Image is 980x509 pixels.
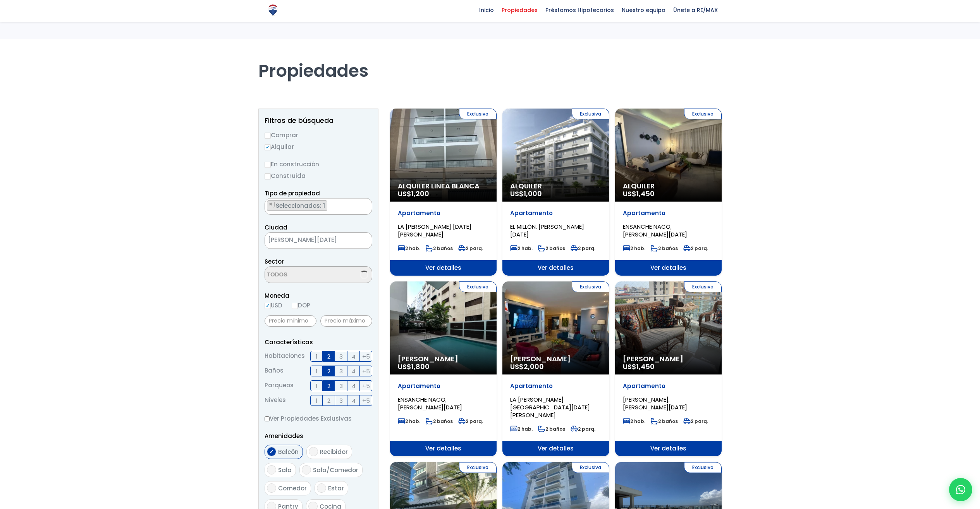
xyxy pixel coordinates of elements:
span: Préstamos Hipotecarios [542,4,618,16]
span: 2 hab. [510,426,533,432]
span: 1,450 [636,189,655,198]
span: 2 [327,396,330,405]
span: LA [PERSON_NAME] [DATE][PERSON_NAME] [398,223,471,238]
span: 1 [316,381,318,391]
span: 4 [352,366,356,376]
input: Precio máximo [320,315,372,327]
span: Recibidor [320,448,348,456]
span: × [269,201,273,208]
span: 2 hab. [623,418,645,424]
input: Sala [267,465,276,474]
span: 1,000 [524,189,542,198]
span: US$ [398,189,429,198]
a: Exclusiva [PERSON_NAME] US$1,450 Apartamento [PERSON_NAME], [PERSON_NAME][DATE] 2 hab. 2 baños 2 ... [615,281,722,456]
span: Seleccionados: 1 [275,202,327,210]
span: +5 [362,381,370,391]
span: 4 [352,352,356,361]
p: Apartamento [510,209,601,217]
span: Exclusiva [572,281,609,292]
input: Precio mínimo [265,315,316,327]
span: × [364,201,368,208]
span: US$ [398,362,430,371]
a: Exclusiva [PERSON_NAME] US$2,000 Apartamento LA [PERSON_NAME][GEOGRAPHIC_DATA][DATE][PERSON_NAME]... [502,281,609,456]
span: LA [PERSON_NAME][GEOGRAPHIC_DATA][DATE][PERSON_NAME] [510,395,590,419]
input: Ver Propiedades Exclusivas [265,416,270,421]
p: Amenidades [265,431,372,441]
span: 2 parq. [458,245,483,252]
span: 2 parq. [571,245,595,252]
span: 2 baños [426,245,453,252]
span: Exclusiva [459,462,497,473]
span: 2 parq. [571,426,595,432]
span: ENSANCHE NACO, [PERSON_NAME][DATE] [623,223,687,238]
span: US$ [623,189,655,198]
span: 2 parq. [458,418,483,424]
span: Exclusiva [459,109,497,119]
label: Construida [265,171,372,181]
span: Exclusiva [459,281,497,292]
span: Alquiler Linea Blanca [398,182,489,190]
p: Apartamento [623,382,714,390]
span: Baños [265,366,284,376]
span: US$ [510,189,542,198]
span: 2 parq. [683,418,708,424]
a: Exclusiva Alquiler Linea Blanca US$1,200 Apartamento LA [PERSON_NAME] [DATE][PERSON_NAME] 2 hab. ... [390,109,497,276]
span: 2 [327,352,330,361]
p: Características [265,337,372,347]
span: Tipo de propiedad [265,189,320,197]
input: Construida [265,173,271,179]
p: Apartamento [510,382,601,390]
p: Apartamento [398,382,489,390]
span: 3 [339,366,343,376]
span: Niveles [265,395,286,406]
span: Ver detalles [390,260,497,276]
span: Moneda [265,291,372,300]
span: Exclusiva [572,462,609,473]
p: Apartamento [623,209,714,217]
span: +5 [362,396,370,405]
input: Recibidor [309,447,318,456]
span: [PERSON_NAME] [623,355,714,363]
span: 4 [352,381,356,391]
span: Nuestro equipo [618,4,669,16]
span: Balcón [278,448,299,456]
span: 2 parq. [683,245,708,252]
a: Exclusiva Alquiler US$1,450 Apartamento ENSANCHE NACO, [PERSON_NAME][DATE] 2 hab. 2 baños 2 parq.... [615,109,722,276]
button: Remove all items [352,235,364,247]
span: Ver detalles [615,260,722,276]
span: 2 baños [426,418,453,424]
label: En construcción [265,159,372,169]
li: APARTAMENTO [267,200,327,211]
a: Exclusiva Alquiler US$1,000 Apartamento EL MILLÓN, [PERSON_NAME][DATE] 2 hab. 2 baños 2 parq. Ver... [502,109,609,276]
span: US$ [510,362,544,371]
span: +5 [362,366,370,376]
h2: Filtros de búsqueda [265,117,372,124]
span: Inicio [475,4,498,16]
span: Estar [328,484,344,492]
textarea: Search [265,267,340,283]
span: Parqueos [265,380,294,391]
a: Exclusiva [PERSON_NAME] US$1,800 Apartamento ENSANCHE NACO, [PERSON_NAME][DATE] 2 hab. 2 baños 2 ... [390,281,497,456]
h1: Propiedades [258,39,722,81]
span: 2 baños [538,426,565,432]
span: Sala [278,466,292,474]
span: 3 [339,396,343,405]
span: ENSANCHE NACO, [PERSON_NAME][DATE] [398,395,462,411]
span: 1 [316,396,318,405]
span: 2 hab. [623,245,645,252]
span: Alquiler [623,182,714,190]
span: US$ [623,362,655,371]
span: [PERSON_NAME] [398,355,489,363]
input: Alquilar [265,144,271,150]
input: DOP [292,303,298,309]
span: Ver detalles [502,260,609,276]
span: [PERSON_NAME] [510,355,601,363]
span: Comedor [278,484,307,492]
span: Ver detalles [615,441,722,456]
span: 1 [316,366,318,376]
span: 2 hab. [398,245,420,252]
label: Alquilar [265,142,372,152]
span: SANTO DOMINGO DE GUZMÁN [265,235,352,245]
span: Exclusiva [684,281,722,292]
button: Remove item [267,201,275,208]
